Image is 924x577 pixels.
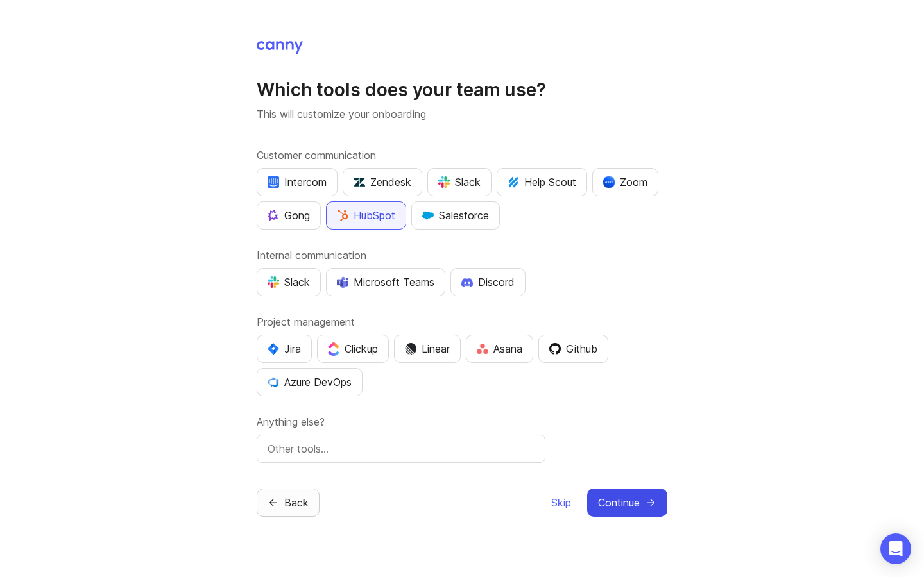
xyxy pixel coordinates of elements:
img: xLHbn3khTPgAAAABJRU5ErkJggg== [603,176,615,188]
img: G+3M5qq2es1si5SaumCnMN47tP1CvAZneIVX5dcx+oz+ZLhv4kfP9DwAAAABJRU5ErkJggg== [337,210,348,221]
button: Intercom [257,168,338,196]
button: Zoom [592,168,658,196]
img: eRR1duPH6fQxdnSV9IruPjCimau6md0HxlPR81SIPROHX1VjYjAN9a41AAAAAElFTkSuQmCC [268,176,279,188]
img: kV1LT1TqjqNHPtRK7+FoaplE1qRq1yqhg056Z8K5Oc6xxgIuf0oNQ9LelJqbcyPisAf0C9LDpX5UIuAAAAAElFTkSuQmCC [508,176,519,188]
button: Asana [466,335,533,363]
div: Salesforce [422,208,489,223]
img: WIAAAAASUVORK5CYII= [438,176,450,188]
button: Help Scout [497,168,587,196]
button: Salesforce [411,201,500,230]
button: Microsoft Teams [326,268,445,296]
div: Asana [477,341,522,356]
img: D0GypeOpROL5AAAAAElFTkSuQmCC [337,276,348,287]
span: Skip [551,495,571,510]
div: Discord [461,274,515,290]
input: Other tools… [268,441,535,456]
div: Zendesk [354,174,411,190]
button: Jira [257,335,312,363]
button: Linear [394,335,461,363]
div: Slack [438,174,481,190]
img: Rf5nOJ4Qh9Y9HAAAAAElFTkSuQmCC [477,344,488,355]
button: Discord [450,268,526,296]
h1: Which tools does your team use? [257,78,667,101]
label: Anything else? [257,414,667,430]
button: Zendesk [343,168,422,196]
div: HubSpot [337,208,395,223]
div: Microsoft Teams [337,274,434,290]
img: +iLplPsjzba05dttzK064pds+5E5wZnCVbuGoLvBrYdmEPrXTzGo7zG60bLEREEjvOjaG9Saez5xsOEAbxBwOP6dkea84XY9O... [461,278,473,287]
img: WIAAAAASUVORK5CYII= [268,276,279,288]
div: Github [549,341,597,356]
div: Gong [268,208,310,223]
img: svg+xml;base64,PHN2ZyB4bWxucz0iaHR0cDovL3d3dy53My5vcmcvMjAwMC9zdmciIHZpZXdCb3g9IjAgMCA0MC4zNDMgND... [268,343,279,355]
div: Zoom [603,174,647,190]
label: Internal communication [257,247,667,263]
button: Slack [427,168,492,196]
img: 0D3hMmx1Qy4j6AAAAAElFTkSuQmCC [549,343,561,355]
div: Help Scout [508,174,576,190]
label: Project management [257,314,667,330]
span: Back [284,495,309,510]
button: HubSpot [326,201,406,230]
div: Linear [405,341,450,356]
label: Customer communication [257,147,667,163]
button: Github [538,335,608,363]
button: Azure DevOps [257,368,363,396]
div: Azure DevOps [268,374,352,390]
span: Continue [598,495,640,510]
p: This will customize your onboarding [257,106,667,122]
img: Dm50RERGQWO2Ei1WzHVviWZlaLVriU9uRN6E+tIr91ebaDbMKKPDpFbssSuEG21dcGXkrKsuOVPwCeFJSFAIOxgiKgL2sFHRe... [405,343,416,355]
img: GKxMRLiRsgdWqxrdBeWfGK5kaZ2alx1WifDSa2kSTsK6wyJURKhUuPoQRYzjholVGzT2A2owx2gHwZoyZHHCYJ8YNOAZj3DSg... [422,210,434,221]
div: Open Intercom Messenger [880,533,911,564]
div: Jira [268,341,301,356]
div: Clickup [328,341,378,356]
img: YKcwp4sHBXAAAAAElFTkSuQmCC [268,376,279,388]
button: Slack [257,268,321,296]
img: Canny Home [257,41,303,54]
div: Intercom [268,174,327,190]
img: qKnp5cUisfhcFQGr1t296B61Fm0WkUVwBZaiVE4uNRmEGBFetJMz8xGrgPHqF1mLDIG816Xx6Jz26AFmkmT0yuOpRCAR7zRpG... [268,210,279,221]
button: Back [257,489,320,517]
button: Continue [587,489,667,517]
img: UniZRqrCPz6BHUWevMzgDJ1FW4xaGg2egd7Chm8uY0Al1hkDyjqDa8Lkk0kDEdqKkBok+T4wfoD0P0o6UMciQ8AAAAASUVORK... [354,176,365,188]
img: j83v6vj1tgY2AAAAABJRU5ErkJggg== [328,342,339,355]
button: Gong [257,201,321,230]
button: Clickup [317,335,389,363]
div: Slack [268,274,310,290]
button: Skip [551,489,572,517]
